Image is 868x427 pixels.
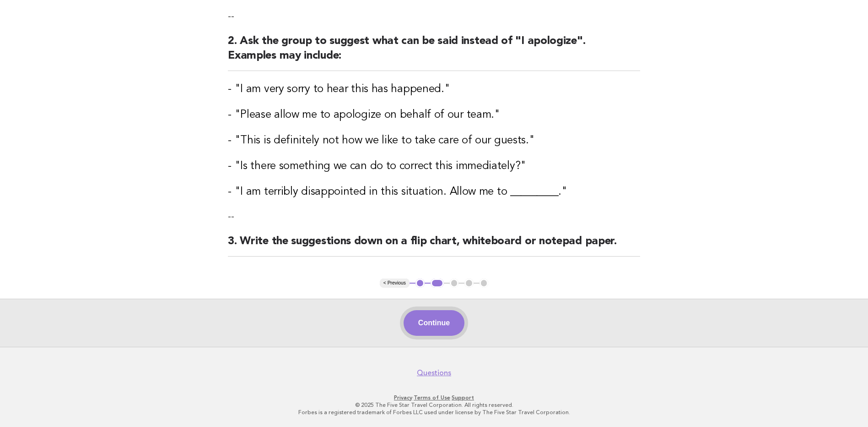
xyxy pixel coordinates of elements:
h2: 3. Write the suggestions down on a flip chart, whiteboard or notepad paper. [228,234,640,257]
a: Questions [417,368,451,378]
a: Support [452,394,474,401]
h3: - "Is there something we can do to correct this immediately?" [228,159,640,174]
h3: - "This is definitely not how we like to take care of our guests." [228,133,640,148]
a: Terms of Use [414,394,450,401]
h3: - "I am terribly disappointed in this situation. Allow me to _________." [228,185,640,199]
p: -- [228,10,640,23]
p: © 2025 The Five Star Travel Corporation. All rights reserved. [154,401,714,409]
button: < Previous [380,279,410,288]
h3: - "Please allow me to apologize on behalf of our team." [228,108,640,122]
button: Continue [404,310,464,336]
button: 1 [415,279,425,288]
button: 2 [431,279,444,288]
p: -- [228,210,640,223]
h3: - "I am very sorry to hear this has happened." [228,82,640,97]
p: Forbes is a registered trademark of Forbes LLC used under license by The Five Star Travel Corpora... [154,409,714,416]
h2: 2. Ask the group to suggest what can be said instead of "I apologize". Examples may include: [228,34,640,71]
p: · · [154,394,714,401]
a: Privacy [394,394,412,401]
